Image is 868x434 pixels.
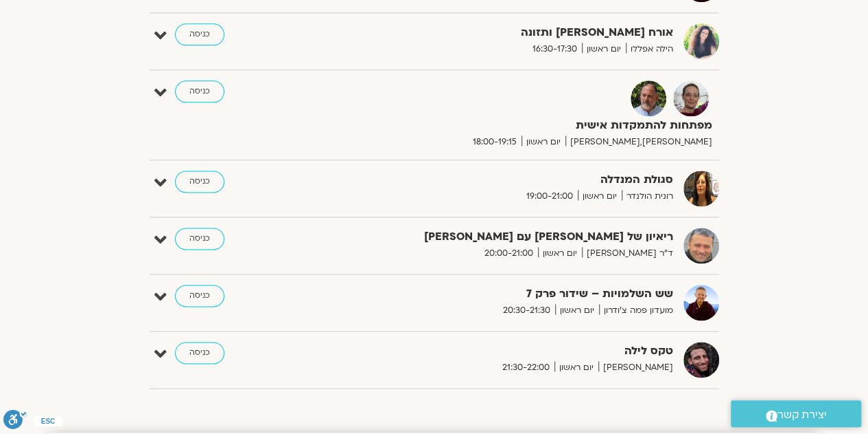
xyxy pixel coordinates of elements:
[175,285,224,307] a: כניסה
[622,189,673,204] span: רונית הולנדר
[599,303,673,318] span: מועדון פמה צ'ודרון
[555,303,599,318] span: יום ראשון
[521,189,578,204] span: 19:00-21:00
[175,23,224,45] a: כניסה
[337,342,673,360] strong: טקס לילה
[554,360,598,375] span: יום ראשון
[582,246,673,261] span: ד"ר [PERSON_NAME]
[175,80,224,102] a: כניסה
[528,42,582,56] span: 16:30-17:30
[521,135,565,149] span: יום ראשון
[468,135,521,149] span: 18:00-19:15
[731,400,861,427] a: יצירת קשר
[175,228,224,250] a: כניסה
[538,246,582,261] span: יום ראשון
[480,246,538,261] span: 20:00-21:00
[598,360,673,375] span: [PERSON_NAME]
[777,406,827,424] span: יצירת קשר
[337,228,673,246] strong: ריאיון של [PERSON_NAME] עם [PERSON_NAME]
[175,171,224,193] a: כניסה
[498,303,555,318] span: 20:30-21:30
[337,285,673,303] strong: שש השלמויות – שידור פרק 7
[175,342,224,364] a: כניסה
[337,23,673,42] strong: אורח [PERSON_NAME] ותזונה
[497,360,554,375] span: 21:30-22:00
[337,171,673,189] strong: סגולת המנדלה
[376,116,712,135] strong: מפתחות להתמקדות אישית
[626,42,673,56] span: הילה אפללו
[582,42,626,56] span: יום ראשון
[565,135,712,149] span: [PERSON_NAME],[PERSON_NAME]
[578,189,622,204] span: יום ראשון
